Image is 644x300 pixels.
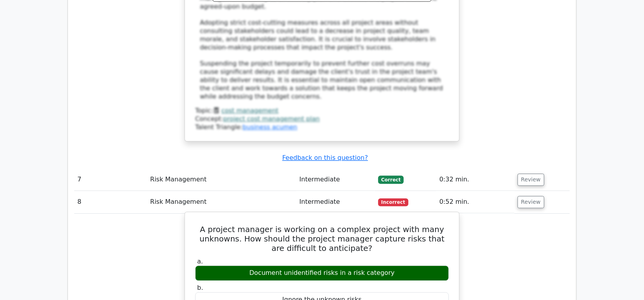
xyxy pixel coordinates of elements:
a: cost management [221,107,278,114]
div: Concept: [195,115,449,123]
div: Talent Triangle: [195,107,449,131]
span: a. [197,258,203,265]
td: Risk Management [147,168,296,191]
a: project cost management plan [223,115,320,123]
span: Incorrect [378,198,408,206]
button: Review [518,196,544,208]
td: Intermediate [296,168,375,191]
td: 7 [74,168,147,191]
td: Intermediate [296,191,375,213]
td: 0:32 min. [436,168,514,191]
div: Topic: [195,107,449,115]
div: Document unidentified risks in a risk category [195,265,449,281]
button: Review [518,174,544,186]
h5: A project manager is working on a complex project with many unknowns. How should the project mana... [194,225,450,253]
td: 0:52 min. [436,191,514,213]
a: business acumen [243,123,297,131]
span: b. [197,284,203,291]
td: Risk Management [147,191,296,213]
span: Correct [378,176,404,183]
td: 8 [74,191,147,213]
a: Feedback on this question? [282,154,368,161]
